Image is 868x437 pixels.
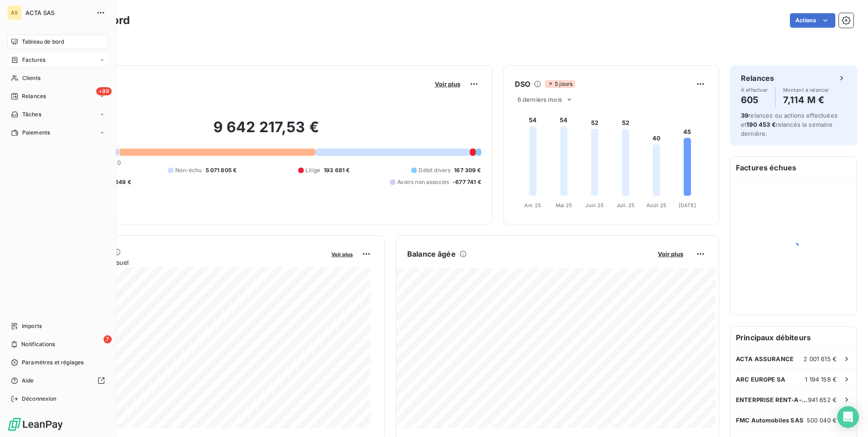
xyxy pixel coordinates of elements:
[655,250,686,258] button: Voir plus
[22,56,45,64] span: Factures
[22,38,64,46] span: Tableau de bord
[25,9,91,16] span: ACTA SAS
[741,93,768,107] h4: 605
[616,202,635,209] tspan: Juil. 25
[22,129,50,137] span: Paiements
[783,93,829,107] h4: 7,114 M €
[7,373,108,388] a: Aide
[22,92,46,100] span: Relances
[22,74,40,82] span: Clients
[7,417,64,432] img: Logo LeanPay
[22,395,57,403] span: Déconnexion
[805,376,837,383] span: 1 194 158 €
[51,118,481,145] h2: 9 642 217,53 €
[679,202,696,209] tspan: [DATE]
[545,80,575,88] span: 5 jours
[585,202,604,209] tspan: Juin 25
[397,178,449,186] span: Avoirs non associés
[646,202,666,209] tspan: Août 25
[96,87,112,95] span: +99
[730,157,857,179] h6: Factures échues
[206,166,237,174] span: 5 071 805 €
[736,417,804,424] span: FMC Automobiles SAS
[329,250,355,258] button: Voir plus
[454,166,481,174] span: 167 309 €
[518,96,562,103] span: 6 derniers mois
[736,355,794,363] span: ACTA ASSURANCE
[741,73,774,84] h6: Relances
[117,159,121,166] span: 0
[22,110,41,119] span: Tâches
[837,406,859,428] div: Open Intercom Messenger
[804,355,837,363] span: 2 001 615 €
[306,166,320,174] span: Litige
[407,248,456,259] h6: Balance âgée
[432,80,463,88] button: Voir plus
[790,13,835,28] button: Actions
[22,358,84,367] span: Paramètres et réglages
[453,178,481,186] span: -677 741 €
[783,87,829,93] span: Montant à relancer
[515,79,530,89] h6: DSO
[555,202,572,209] tspan: Mai 25
[22,377,34,385] span: Aide
[22,322,42,330] span: Imports
[331,251,353,258] span: Voir plus
[741,112,748,119] span: 39
[51,258,325,267] span: Chiffre d'affaires mensuel
[324,166,350,174] span: 193 681 €
[435,80,460,88] span: Voir plus
[741,112,838,137] span: relances ou actions effectuées et relancés la semaine dernière.
[746,121,775,128] span: 190 453 €
[21,340,55,348] span: Notifications
[419,166,450,174] span: Débit divers
[807,417,837,424] span: 500 040 €
[808,396,837,403] span: 941 652 €
[741,87,768,93] span: À effectuer
[104,335,112,343] span: 7
[736,396,808,403] span: ENTERPRISE RENT-A-CAR - CITER SA
[658,250,683,258] span: Voir plus
[524,202,541,209] tspan: Avr. 25
[175,166,202,174] span: Non-échu
[7,5,22,20] div: AS
[736,376,785,383] span: ARC EUROPE SA
[730,327,857,348] h6: Principaux débiteurs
